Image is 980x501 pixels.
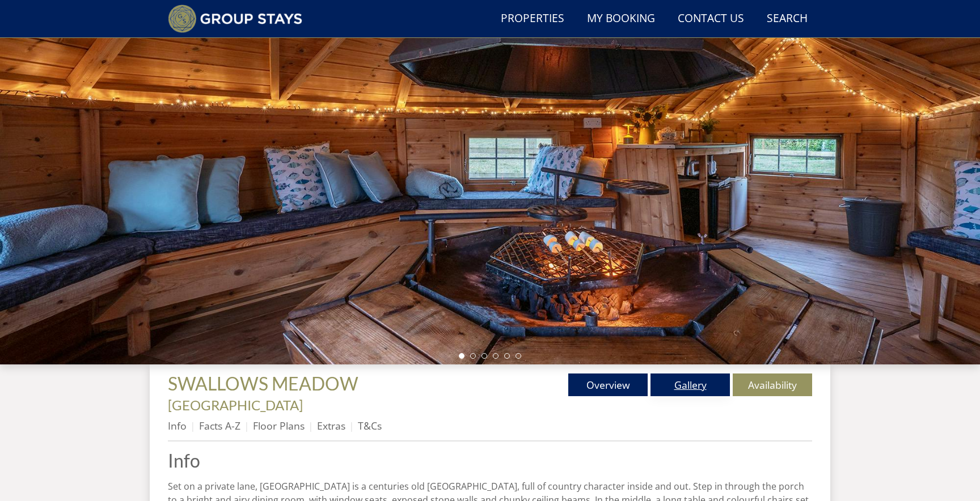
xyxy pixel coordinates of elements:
a: Gallery [650,373,730,396]
a: [GEOGRAPHIC_DATA] [168,397,303,413]
a: Contact Us [673,6,749,32]
a: Info [168,451,812,470]
a: Extras [317,419,345,432]
a: Info [168,419,187,432]
a: SWALLOWS MEADOW [168,372,362,394]
span: SWALLOWS MEADOW [168,372,358,394]
a: Floor Plans [253,419,305,432]
a: T&Cs [358,419,382,432]
a: Search [762,6,812,32]
a: Properties [496,6,569,32]
a: Availability [733,373,812,396]
img: Group Stays [168,5,302,33]
a: My Booking [582,6,660,32]
a: Facts A-Z [199,419,240,432]
a: Overview [568,373,648,396]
